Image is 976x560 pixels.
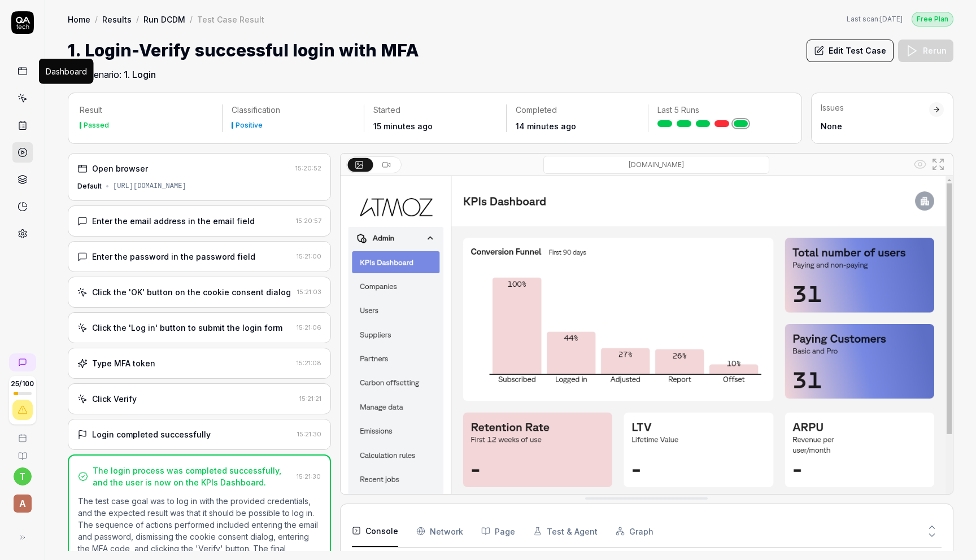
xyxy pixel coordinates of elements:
[616,515,653,547] button: Graph
[5,485,40,515] button: A
[68,68,156,81] a: Scenario:1. Login
[68,14,90,25] a: Home
[92,322,282,334] div: Click the 'Log in' button to submit the login form
[9,353,36,371] a: New conversation
[657,104,781,116] p: Last 5 Runs
[898,40,953,62] button: Rerun
[821,120,929,132] div: None
[102,14,132,25] a: Results
[14,495,32,513] span: A
[77,181,102,191] div: Default
[92,393,137,405] div: Click Verify
[297,473,321,480] time: 15:21:30
[113,181,186,191] div: [URL][DOMAIN_NAME]
[341,176,953,559] img: Screenshot
[297,252,321,260] time: 15:21:00
[92,428,211,440] div: Login completed successfully
[295,164,321,172] time: 15:20:52
[143,14,185,25] a: Run DCDM
[5,443,40,461] a: Documentation
[296,217,321,225] time: 15:20:57
[299,395,321,403] time: 15:21:21
[352,515,398,547] button: Console
[416,515,463,547] button: Network
[84,122,109,129] div: Passed
[373,104,497,116] p: Started
[92,215,255,227] div: Enter the email address in the email field
[847,14,903,24] span: Last scan:
[297,323,321,331] time: 15:21:06
[136,14,139,25] div: /
[92,163,148,174] div: Open browser
[190,14,193,25] div: /
[80,68,121,81] span: Scenario:
[533,515,598,547] button: Test & Agent
[481,515,515,547] button: Page
[807,40,894,62] button: Edit Test Case
[124,68,156,81] span: 1. Login
[80,104,213,116] p: Result
[373,121,433,131] time: 15 minutes ago
[929,155,947,173] button: Open in full screen
[297,359,321,367] time: 15:21:08
[46,65,87,77] div: Dashboard
[92,357,155,369] div: Type MFA token
[92,251,255,262] div: Enter the password in the password field
[236,122,263,129] div: Positive
[880,15,903,23] time: [DATE]
[93,465,292,488] div: The login process was completed successfully, and the user is now on the KPIs Dashboard.
[297,288,321,296] time: 15:21:03
[516,104,639,116] p: Completed
[911,155,929,173] button: Show all interative elements
[847,14,903,24] button: Last scan:[DATE]
[92,286,291,298] div: Click the 'OK' button on the cookie consent dialog
[297,430,321,438] time: 15:21:30
[95,14,98,25] div: /
[68,38,419,63] h1: 1. Login-Verify successful login with MFA
[912,12,953,27] div: Free Plan
[197,14,264,25] div: Test Case Result
[821,102,929,113] div: Issues
[516,121,576,131] time: 14 minutes ago
[14,467,32,485] button: t
[5,425,40,443] a: Book a call with us
[232,104,355,116] p: Classification
[912,11,953,27] button: Free Plan
[11,380,34,387] span: 25 / 100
